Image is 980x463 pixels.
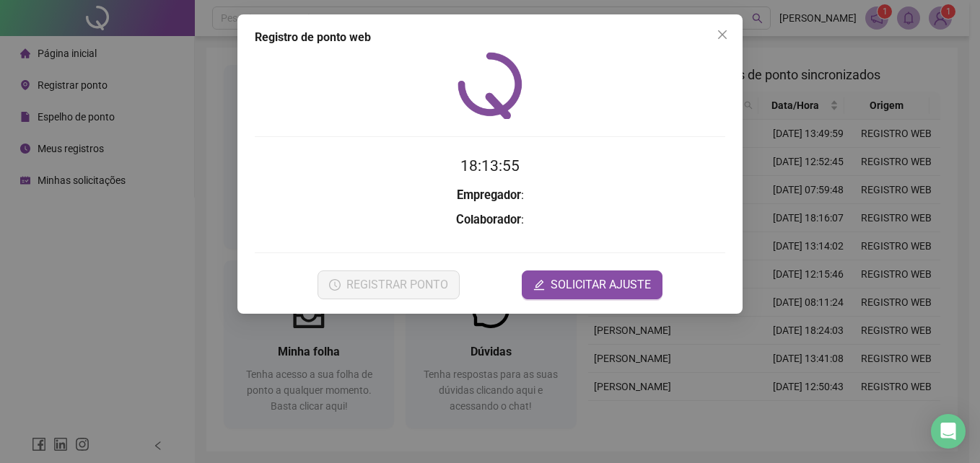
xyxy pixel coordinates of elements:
[255,29,725,46] div: Registro de ponto web
[318,270,460,299] button: REGISTRAR PONTO
[255,186,725,205] h3: :
[456,213,521,226] strong: Colaborador
[460,157,520,175] time: 18:13:55
[711,23,734,46] button: Close
[255,211,725,229] h3: :
[522,270,662,299] button: editSOLICITAR AJUSTE
[458,52,522,119] img: QRPoint
[533,279,545,291] span: edit
[717,29,728,40] span: close
[457,188,521,202] strong: Empregador
[931,414,966,449] div: Open Intercom Messenger
[551,276,651,294] span: SOLICITAR AJUSTE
